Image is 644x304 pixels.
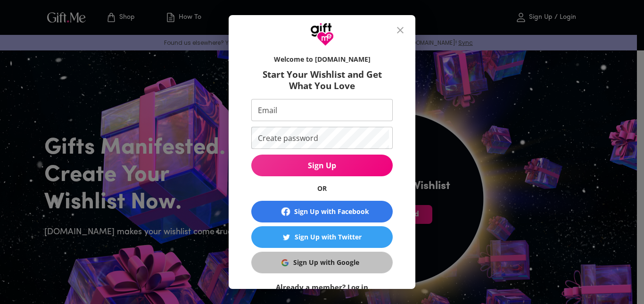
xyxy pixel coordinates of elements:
button: Sign Up [251,155,393,176]
button: Sign Up with GoogleSign Up with Google [251,252,393,273]
div: Sign Up with Twitter [295,232,362,242]
button: close [389,19,412,41]
img: Sign Up with Twitter [283,234,290,241]
img: Sign Up with Google [281,259,289,266]
div: Sign Up with Facebook [294,206,369,217]
h6: Start Your Wishlist and Get What You Love [251,69,393,91]
button: Sign Up with Facebook [251,201,393,222]
h6: OR [251,184,393,193]
div: Sign Up with Google [293,257,359,268]
h6: Welcome to [DOMAIN_NAME] [251,55,393,64]
a: Already a member? Log in [276,282,368,292]
span: Sign Up [251,160,393,171]
img: GiftMe Logo [310,23,334,46]
button: Sign Up with TwitterSign Up with Twitter [251,226,393,248]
